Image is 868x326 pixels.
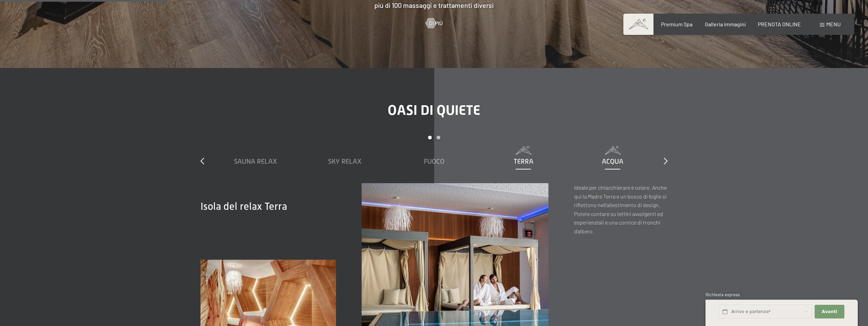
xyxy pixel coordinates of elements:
[211,136,657,146] div: Carousel Pagination
[822,309,837,315] span: Avanti
[514,158,533,165] span: Terra
[388,102,480,118] span: Oasi di quiete
[826,21,841,27] span: Menu
[705,292,740,297] span: Richiesta express
[426,19,443,27] a: Di più
[661,21,692,27] a: Premium Spa
[574,183,668,236] p: Ideale per chiacchierare e oziare. Anche qui la Madre Terra e un bosco di foglie si riflettono ne...
[200,201,287,212] span: Isola del relax Terra
[234,158,277,165] span: Sauna relax
[602,158,623,165] span: Acqua
[429,19,443,27] span: Di più
[705,21,746,27] a: Galleria immagini
[758,21,801,27] a: PRENOTA ONLINE
[815,305,844,319] button: Avanti
[328,158,362,165] span: Sky Relax
[424,158,444,165] span: Fuoco
[437,136,440,139] div: Carousel Page 2
[428,136,432,139] div: Carousel Page 1 (Current Slide)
